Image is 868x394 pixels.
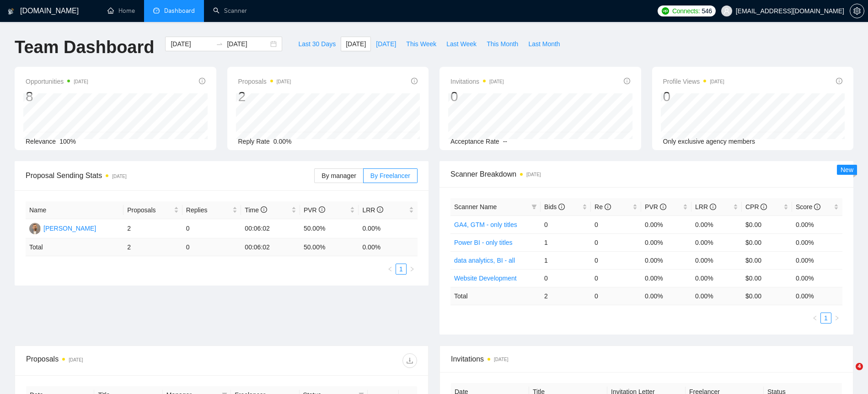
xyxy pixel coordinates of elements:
span: Scanner Name [454,203,497,210]
button: left [809,313,820,324]
td: 0.00% [691,216,742,233]
time: [DATE] [494,357,508,362]
a: homeHome [107,7,135,15]
li: Next Page [831,313,842,324]
span: info-circle [261,206,267,213]
div: [PERSON_NAME] [43,223,96,233]
td: 0.00% [691,233,742,251]
td: 0 [591,269,641,287]
span: info-circle [199,78,205,84]
td: 0 [591,251,641,269]
td: 0.00 % [641,287,691,305]
span: [DATE] [376,39,396,49]
span: Connects: [672,6,700,16]
span: info-circle [377,206,383,213]
time: [DATE] [69,357,83,362]
span: Proposals [238,76,291,87]
span: CPR [745,203,767,210]
span: Opportunities [26,76,88,87]
td: 2 [123,238,182,256]
span: Profile Views [663,76,724,87]
td: 1 [541,233,591,251]
span: 546 [702,6,712,16]
button: This Week [401,37,441,51]
span: Reply Rate [238,138,270,145]
span: info-circle [836,78,842,84]
span: Invitations [451,353,842,365]
h1: Team Dashboard [15,37,154,58]
td: $0.00 [742,269,792,287]
span: New [841,166,853,173]
button: right [831,313,842,324]
td: 0.00% [792,269,842,287]
div: 8 [26,88,88,105]
input: End date [227,39,268,49]
th: Name [26,201,123,219]
span: left [387,266,393,272]
li: Previous Page [809,313,820,324]
td: 0 [541,216,591,233]
th: Proposals [123,201,182,219]
span: 4 [856,363,863,370]
span: Scanner Breakdown [450,168,842,180]
iframe: Intercom live chat [837,363,859,385]
span: setting [850,7,864,15]
td: 0.00 % [792,287,842,305]
span: By manager [321,172,356,179]
td: 0 [182,238,241,256]
span: info-circle [319,206,325,213]
span: filter [530,200,539,214]
li: Previous Page [385,264,396,275]
td: 1 [541,251,591,269]
button: left [385,264,396,275]
a: setting [850,7,864,15]
div: 0 [663,88,724,105]
input: Start date [171,39,212,49]
a: Power BI - only titles [454,239,513,246]
span: By Freelancer [370,172,410,179]
span: Bids [544,203,565,210]
td: 0.00% [691,269,742,287]
span: Re [595,203,611,210]
a: 1 [396,264,406,274]
td: 2 [123,219,182,238]
span: PVR [645,203,666,210]
time: [DATE] [112,174,126,179]
span: Last Week [446,39,477,49]
td: 0.00% [641,269,691,287]
span: Last 30 Days [298,39,336,49]
button: setting [850,4,864,18]
td: 0.00% [792,233,842,251]
span: -- [503,138,507,145]
td: 0.00% [641,216,691,233]
td: 0 [591,233,641,251]
span: download [403,357,417,364]
span: Proposals [127,205,172,215]
td: Total [450,287,541,305]
td: $0.00 [742,251,792,269]
th: Replies [182,201,241,219]
button: right [407,264,418,275]
span: Proposal Sending Stats [26,170,314,181]
td: $0.00 [742,233,792,251]
a: SK[PERSON_NAME] [29,224,96,232]
a: Website Development [454,275,517,282]
img: logo [8,4,14,19]
td: 0 [591,287,641,305]
button: download [402,353,417,368]
span: Dashboard [164,7,195,15]
td: 0 [591,216,641,233]
li: Next Page [407,264,418,275]
td: $0.00 [742,216,792,233]
td: $ 0.00 [742,287,792,305]
span: info-circle [624,78,630,84]
a: 1 [821,313,831,323]
span: info-circle [411,78,418,84]
span: [DATE] [346,39,366,49]
span: PVR [304,206,325,214]
time: [DATE] [277,79,291,84]
a: searchScanner [213,7,247,15]
span: Replies [186,205,231,215]
span: info-circle [558,204,565,210]
td: 00:06:02 [241,238,300,256]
